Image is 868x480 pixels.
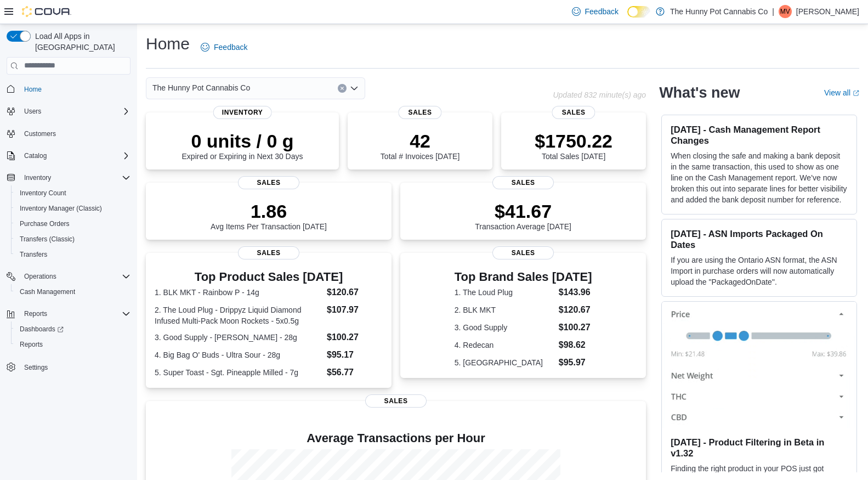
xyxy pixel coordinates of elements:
[20,204,102,213] span: Inventory Manager (Classic)
[155,349,322,360] dt: 4. Big Bag O' Buds - Ultra Sour - 28g
[152,81,250,94] span: The Hunny Pot Cannabis Co
[15,187,131,200] span: Inventory Count
[20,82,131,96] span: Home
[20,270,61,283] button: Operations
[155,270,383,284] h3: Top Product Sales [DATE]
[627,18,628,18] span: Dark Mode
[11,337,135,352] button: Reports
[2,126,135,142] button: Customers
[853,90,859,97] svg: External link
[11,185,135,201] button: Inventory Count
[20,235,75,244] span: Transfers (Classic)
[155,432,637,445] h4: Average Transactions per Hour
[146,33,190,55] h1: Home
[15,338,131,351] span: Reports
[15,217,131,230] span: Purchase Orders
[492,246,554,259] span: Sales
[213,106,272,119] span: Inventory
[24,309,47,318] span: Reports
[155,367,322,378] dt: 5. Super Toast - Sgt. Pineapple Milled - 7g
[627,6,650,18] input: Dark Mode
[559,338,592,352] dd: $98.62
[398,106,441,119] span: Sales
[2,170,135,185] button: Inventory
[7,77,131,404] nav: Complex example
[327,331,383,344] dd: $100.27
[24,363,48,372] span: Settings
[15,202,106,215] a: Inventory Manager (Classic)
[455,287,554,298] dt: 1. The Loud Plug
[20,250,47,259] span: Transfers
[24,107,41,116] span: Users
[327,366,383,379] dd: $56.77
[559,356,592,369] dd: $95.97
[559,303,592,317] dd: $120.67
[15,217,74,230] a: Purchase Orders
[24,151,47,160] span: Catalog
[15,187,71,200] a: Inventory Count
[15,233,79,246] a: Transfers (Classic)
[671,255,848,287] p: If you are using the Ontario ASN format, the ASN Import in purchase orders will now automatically...
[155,304,322,326] dt: 2. The Loud Plug - Drippyz Liquid Diamond Infused Multi-Pack Moon Rockets - 5x0.5g
[182,130,303,152] p: 0 units / 0 g
[455,322,554,333] dt: 3. Good Supply
[15,285,131,298] span: Cash Management
[24,173,51,182] span: Inventory
[11,284,135,300] button: Cash Management
[155,287,322,298] dt: 1. BLK MKT - Rainbow P - 14g
[15,323,68,336] a: Dashboards
[214,42,247,53] span: Feedback
[552,106,595,119] span: Sales
[11,216,135,231] button: Purchase Orders
[2,306,135,321] button: Reports
[381,130,459,161] div: Total # Invoices [DATE]
[559,286,592,299] dd: $143.96
[15,248,52,261] a: Transfers
[24,129,56,138] span: Customers
[475,200,571,222] p: $41.67
[455,270,592,284] h3: Top Brand Sales [DATE]
[20,171,55,184] button: Inventory
[22,6,71,17] img: Cova
[155,332,322,343] dt: 3. Good Supply - [PERSON_NAME] - 28g
[2,104,135,119] button: Users
[670,5,768,18] p: The Hunny Pot Cannabis Co
[11,247,135,262] button: Transfers
[196,36,252,58] a: Feedback
[11,231,135,247] button: Transfers (Classic)
[20,127,60,140] a: Customers
[20,171,131,184] span: Inventory
[350,84,359,93] button: Open list of options
[2,81,135,97] button: Home
[365,394,427,408] span: Sales
[15,233,131,246] span: Transfers (Classic)
[671,150,848,205] p: When closing the safe and making a bank deposit in the same transaction, this used to show as one...
[20,149,51,162] button: Catalog
[327,348,383,362] dd: $95.17
[338,84,347,93] button: Clear input
[2,359,135,375] button: Settings
[796,5,859,18] p: [PERSON_NAME]
[20,219,70,228] span: Purchase Orders
[535,130,612,152] p: $1750.22
[20,340,43,349] span: Reports
[20,287,75,296] span: Cash Management
[20,127,131,140] span: Customers
[20,83,46,96] a: Home
[20,361,52,374] a: Settings
[535,130,612,161] div: Total Sales [DATE]
[779,5,792,18] div: Maly Vang
[24,272,56,281] span: Operations
[568,1,623,22] a: Feedback
[15,285,80,298] a: Cash Management
[475,200,571,231] div: Transaction Average [DATE]
[559,321,592,334] dd: $100.27
[182,130,303,161] div: Expired or Expiring in Next 30 Days
[659,84,740,101] h2: What's new
[238,246,299,259] span: Sales
[585,6,619,17] span: Feedback
[20,189,66,197] span: Inventory Count
[327,286,383,299] dd: $120.67
[455,340,554,351] dt: 4. Redecan
[327,303,383,317] dd: $107.97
